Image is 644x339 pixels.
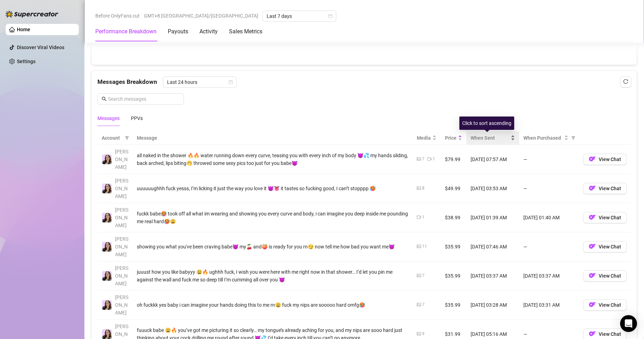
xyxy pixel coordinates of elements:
[144,11,258,21] span: GMT+8 [GEOGRAPHIC_DATA]/[GEOGRAPHIC_DATA]
[417,303,421,307] span: picture
[422,243,427,250] div: 11
[466,261,519,291] td: [DATE] 03:37 AM
[229,27,262,36] div: Sales Metrics
[589,272,596,279] img: OF
[583,212,627,223] button: OFView Chat
[102,300,112,310] img: Sami
[95,11,140,21] span: Before OnlyFans cut
[133,131,413,145] th: Message
[599,244,621,250] span: View Chat
[115,236,128,257] span: [PERSON_NAME]
[599,331,621,337] span: View Chat
[17,59,36,64] a: Settings
[102,271,112,281] img: Sami
[571,136,575,140] span: filter
[6,11,58,18] img: logo-BBDzfeDw.svg
[471,134,509,142] span: When Sent
[167,77,232,87] span: Last 24 hours
[125,136,129,140] span: filter
[17,27,30,32] a: Home
[599,273,621,279] span: View Chat
[620,315,637,332] div: Open Intercom Messenger
[519,174,579,203] td: —
[413,131,441,145] th: Media
[115,265,128,286] span: [PERSON_NAME]
[519,145,579,174] td: —
[583,304,627,309] a: OFView Chat
[422,301,425,308] div: 7
[168,27,188,36] div: Payouts
[441,131,466,145] th: Price
[102,134,122,142] span: Account
[519,261,579,291] td: [DATE] 03:37 AM
[137,268,408,284] div: juuust how you like babyyy 😩🔥 ughhh fuck, I wish you were here with me right now in that shower… ...
[583,274,627,280] a: OFView Chat
[589,243,596,250] img: OF
[519,232,579,261] td: —
[123,133,130,143] span: filter
[102,154,112,164] img: Sami
[427,157,432,161] span: video-camera
[583,299,627,311] button: OFView Chat
[589,301,596,308] img: OF
[417,273,421,278] span: picture
[466,291,519,320] td: [DATE] 03:28 AM
[589,155,596,162] img: OF
[589,214,596,221] img: OF
[108,95,180,103] input: Search messages
[599,186,621,191] span: View Chat
[599,157,621,162] span: View Chat
[570,133,577,143] span: filter
[417,157,421,161] span: picture
[102,97,107,101] span: search
[583,154,627,165] button: OFView Chat
[422,156,425,162] div: 7
[137,301,408,309] div: oh fuckkk yes baby i can imagine your hands doing this to me rn😩 fuck my nips are sooooo hard omfg🥵
[417,186,421,190] span: picture
[229,80,233,84] span: calendar
[417,215,421,219] span: video-camera
[417,332,421,336] span: picture
[115,149,128,170] span: [PERSON_NAME]
[466,145,519,174] td: [DATE] 07:57 AM
[583,216,627,222] a: OFView Chat
[583,187,627,193] a: OFView Chat
[328,14,332,18] span: calendar
[599,215,621,220] span: View Chat
[523,134,563,142] span: When Purchased
[599,302,621,308] span: View Chat
[519,203,579,232] td: [DATE] 01:40 AM
[466,203,519,232] td: [DATE] 01:39 AM
[459,117,514,130] div: Click to sort ascending
[102,213,112,222] img: Sami
[466,232,519,261] td: [DATE] 07:46 AM
[417,134,431,142] span: Media
[466,174,519,203] td: [DATE] 03:53 AM
[422,331,425,337] div: 9
[589,185,596,192] img: OF
[441,261,466,291] td: $35.99
[583,241,627,252] button: OFView Chat
[17,45,64,50] a: Discover Viral Videos
[519,291,579,320] td: [DATE] 03:31 AM
[441,174,466,203] td: $49.99
[102,329,112,339] img: Sami
[422,185,425,192] div: 8
[583,333,627,338] a: OFView Chat
[267,11,332,21] span: Last 7 days
[102,184,112,193] img: Sami
[445,134,457,142] span: Price
[441,203,466,232] td: $38.99
[137,243,408,251] div: showing you what you've been craving babe😈 my🍒 and🍑 is ready for you rn😏 now tell me how bad you ...
[519,131,579,145] th: When Purchased
[137,185,408,192] div: uuuuuughhh fuck yesss, I’m licking it just the way you love it 😈👅 it tastes so fucking good, I ca...
[422,214,425,221] div: 1
[95,27,157,36] div: Performance Breakdown
[583,158,627,164] a: OFView Chat
[441,291,466,320] td: $35.99
[583,270,627,281] button: OFView Chat
[441,145,466,174] td: $79.99
[433,156,435,162] div: 1
[583,245,627,251] a: OFView Chat
[623,79,628,84] span: reload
